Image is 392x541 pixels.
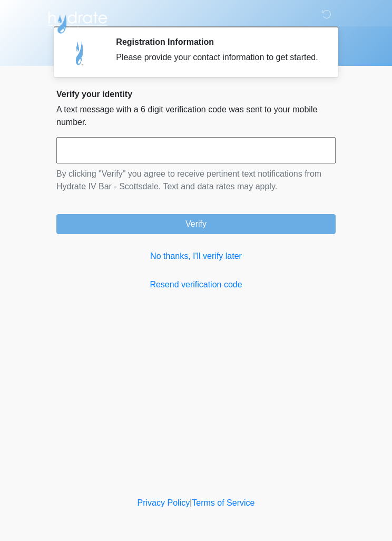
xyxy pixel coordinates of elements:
img: Agent Avatar [64,37,96,69]
a: Resend verification code [56,278,336,291]
div: Please provide your contact information to get started. [116,51,320,64]
img: Hydrate IV Bar - Scottsdale Logo [46,8,109,34]
p: By clicking "Verify" you agree to receive pertinent text notifications from Hydrate IV Bar - Scot... [56,168,336,193]
a: | [190,498,192,507]
a: Privacy Policy [138,498,190,507]
button: Verify [56,214,336,234]
a: Terms of Service [192,498,254,507]
h2: Verify your identity [56,89,336,99]
a: No thanks, I'll verify later [56,250,336,263]
p: A text message with a 6 digit verification code was sent to your mobile number. [56,103,336,129]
